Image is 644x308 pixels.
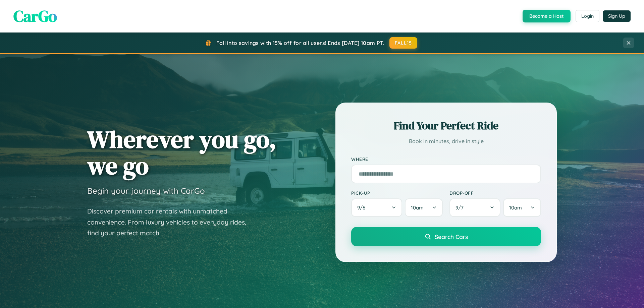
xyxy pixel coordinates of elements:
[576,10,599,22] button: Login
[449,190,541,196] label: Drop-off
[351,198,402,217] button: 9/6
[351,136,541,146] p: Book in minutes, drive in style
[351,118,541,133] h2: Find Your Perfect Ride
[13,5,57,27] span: CarGo
[87,186,205,196] h3: Begin your journey with CarGo
[405,198,443,217] button: 10am
[357,204,369,211] span: 9 / 6
[411,204,424,211] span: 10am
[455,204,467,211] span: 9 / 7
[351,190,443,196] label: Pick-up
[87,126,276,179] h1: Wherever you go, we go
[509,204,522,211] span: 10am
[216,40,384,46] span: Fall into savings with 15% off for all users! Ends [DATE] 10am PT.
[389,37,418,49] button: FALL15
[503,198,541,217] button: 10am
[351,156,541,162] label: Where
[435,233,468,240] span: Search Cars
[87,206,255,239] p: Discover premium car rentals with unmatched convenience. From luxury vehicles to everyday rides, ...
[351,227,541,246] button: Search Cars
[449,198,500,217] button: 9/7
[603,10,631,22] button: Sign Up
[523,10,571,22] button: Become a Host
